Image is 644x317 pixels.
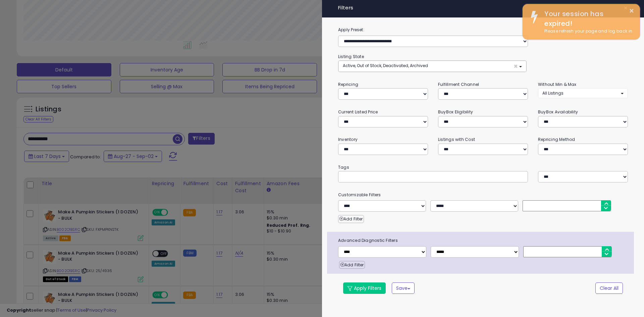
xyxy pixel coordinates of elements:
[338,215,364,223] button: Add Filter
[338,61,526,72] button: Active, Out of Stock, Deactivated, Archived ×
[438,137,475,142] small: Listings with Cost
[333,191,633,199] small: Customizable Filters
[343,63,428,68] span: Active, Out of Stock, Deactivated, Archived
[538,88,628,98] button: All Listings
[333,26,633,34] label: Apply Preset:
[333,237,634,244] span: Advanced Diagnostic Filters
[338,54,364,59] small: Listing State
[338,82,358,87] small: Repricing
[539,28,635,35] div: Please refresh your page and log back in
[629,7,634,15] button: ×
[392,282,415,294] button: Save
[624,3,628,13] span: ×
[538,137,575,142] small: Repricing Method
[538,82,577,87] small: Without Min & Max
[338,109,378,115] small: Current Listed Price
[343,282,386,294] button: Apply Filters
[438,82,479,87] small: Fulfillment Channel
[338,137,358,142] small: Inventory
[538,109,578,115] small: BuyBox Availability
[514,63,518,70] span: ×
[595,282,623,294] button: Clear All
[338,5,628,11] h4: Filters
[339,261,365,269] button: Add Filter
[438,109,473,115] small: BuyBox Eligibility
[539,9,635,28] div: Your session has expired!
[333,164,633,171] small: Tags
[621,3,631,13] button: ×
[542,90,563,96] span: All Listings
